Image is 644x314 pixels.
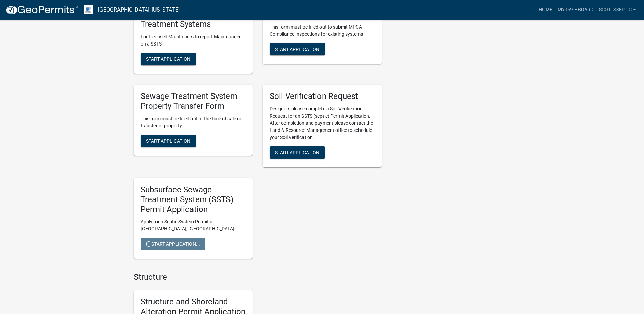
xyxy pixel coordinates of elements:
p: This form must be filled out to submit MPCA Compliance Inspections for existing systems [270,23,375,38]
a: scottsseptic [596,3,639,16]
button: Start Application [270,146,325,159]
a: [GEOGRAPHIC_DATA], [US_STATE] [98,4,180,16]
button: Start Application [141,53,196,65]
span: Start Application... [146,241,200,247]
a: Home [536,3,555,16]
p: This form must be filled out at the time of sale or transfer of property [141,115,246,129]
button: Start Application [270,43,325,55]
p: For Licensed Maintainers to report Maintenance on a SSTS [141,33,246,48]
p: Apply for a Septic System Permit in [GEOGRAPHIC_DATA], [GEOGRAPHIC_DATA] [141,218,246,232]
h5: Soil Verification Request [270,91,375,101]
button: Start Application... [141,238,205,250]
h4: Structure [134,272,382,282]
p: Designers please complete a Soil Verification Request for an SSTS (septic) Permit Application. Af... [270,105,375,141]
span: Start Application [146,138,190,143]
span: Start Application [275,47,319,52]
img: Otter Tail County, Minnesota [84,5,93,14]
a: My Dashboard [555,3,596,16]
span: Start Application [275,150,319,155]
span: Start Application [146,56,190,62]
button: Start Application [141,135,196,147]
h5: Sewage Treatment System Property Transfer Form [141,91,246,111]
h5: Subsurface Sewage Treatment System (SSTS) Permit Application [141,185,246,214]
